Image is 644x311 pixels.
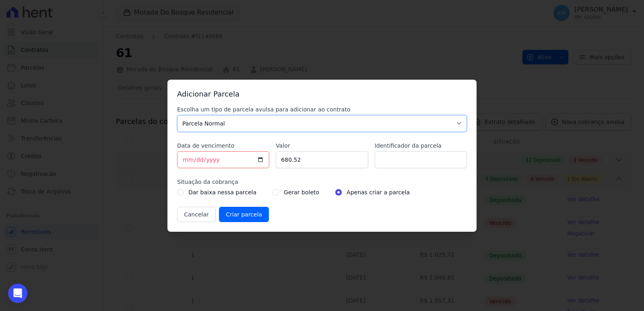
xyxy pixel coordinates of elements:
[276,142,368,150] label: Valor
[375,142,467,150] label: Identificador da parcela
[177,142,269,150] label: Data de vencimento
[8,284,27,303] div: Open Intercom Messenger
[177,105,467,113] label: Escolha um tipo de parcela avulsa para adicionar ao contrato
[347,187,410,197] label: Apenas criar a parcela
[188,187,256,197] label: Dar baixa nessa parcela
[177,178,467,186] label: Situação da cobrança
[219,207,269,222] input: Criar parcela
[177,89,467,99] h3: Adicionar Parcela
[177,207,216,222] button: Cancelar
[284,187,319,197] label: Gerar boleto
